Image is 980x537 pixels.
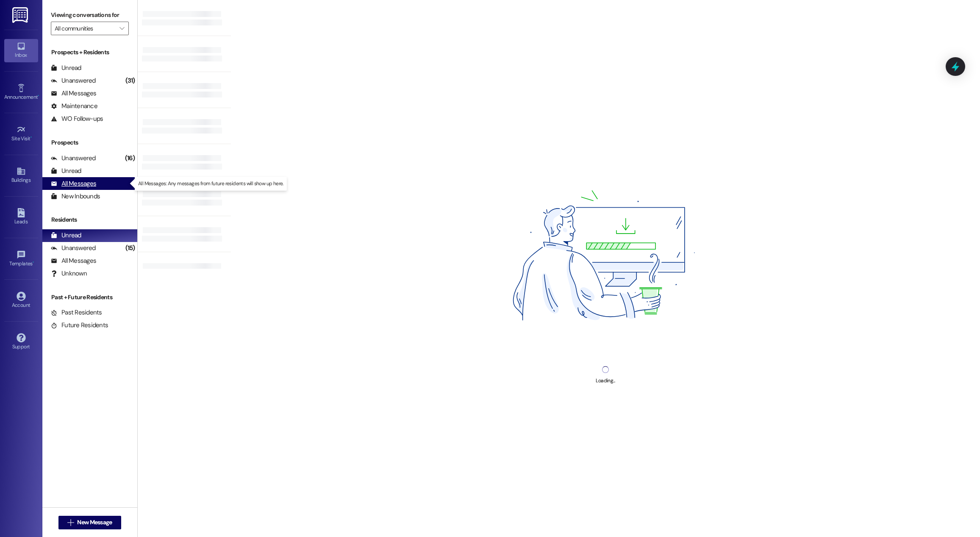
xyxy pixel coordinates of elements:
[51,76,96,85] div: Unanswered
[138,180,283,187] p: All Messages: Any messages from future residents will show up here.
[4,164,38,187] a: Buildings
[51,102,97,111] div: Maintenance
[119,25,124,32] i: 
[55,22,115,35] input: All communities
[51,8,129,22] label: Viewing conversations for
[12,7,30,23] img: ResiDesk Logo
[67,519,74,526] i: 
[51,64,81,72] div: Unread
[51,154,96,163] div: Unanswered
[51,321,108,330] div: Future Residents
[58,516,121,529] button: New Message
[51,179,96,188] div: All Messages
[51,89,96,98] div: All Messages
[596,376,615,385] div: Loading...
[4,331,38,353] a: Support
[4,206,38,228] a: Leads
[42,215,137,224] div: Residents
[42,48,137,57] div: Prospects + Residents
[123,152,137,165] div: (16)
[38,93,39,99] span: •
[4,39,38,62] a: Inbox
[33,259,34,265] span: •
[51,114,103,123] div: WO Follow-ups
[31,134,32,140] span: •
[51,269,87,278] div: Unknown
[51,256,96,265] div: All Messages
[51,244,96,253] div: Unanswered
[51,192,100,201] div: New Inbounds
[42,293,137,302] div: Past + Future Residents
[123,242,137,255] div: (15)
[77,518,112,527] span: New Message
[51,167,81,175] div: Unread
[42,138,137,147] div: Prospects
[51,308,102,317] div: Past Residents
[4,122,38,145] a: Site Visit •
[4,289,38,312] a: Account
[123,74,137,87] div: (31)
[51,231,81,240] div: Unread
[4,248,38,270] a: Templates •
